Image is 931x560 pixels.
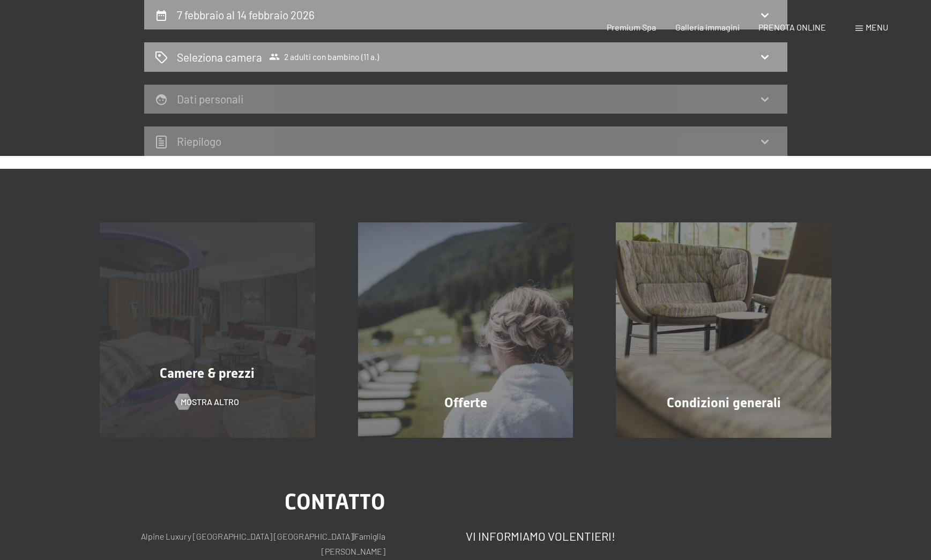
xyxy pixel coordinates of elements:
[78,222,337,438] a: Vacanze in Trentino Alto Adige all'Hotel Schwarzenstein Camere & prezzi mostra altro
[607,22,656,32] a: Premium Spa
[594,222,853,438] a: Vacanze in Trentino Alto Adige all'Hotel Schwarzenstein Condizioni generali
[181,396,239,408] span: mostra altro
[337,222,595,438] a: Vacanze in Trentino Alto Adige all'Hotel Schwarzenstein Offerte
[160,365,255,381] span: Camere & prezzi
[667,395,781,410] span: Condizioni generali
[675,22,740,32] a: Galleria immagini
[866,22,888,32] span: Menu
[353,531,354,541] span: |
[177,8,315,21] h2: 7 febbraio al 14 febbraio 2026
[466,529,615,543] span: Vi informiamo volentieri!
[758,22,826,32] a: PRENOTA ONLINE
[444,395,487,410] span: Offerte
[177,135,221,148] h2: Riepilogo
[269,51,379,62] span: 2 adulti con bambino (11 a.)
[177,49,262,65] h2: Seleziona camera
[177,92,243,106] h2: Dati personali
[285,489,385,514] span: Contatto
